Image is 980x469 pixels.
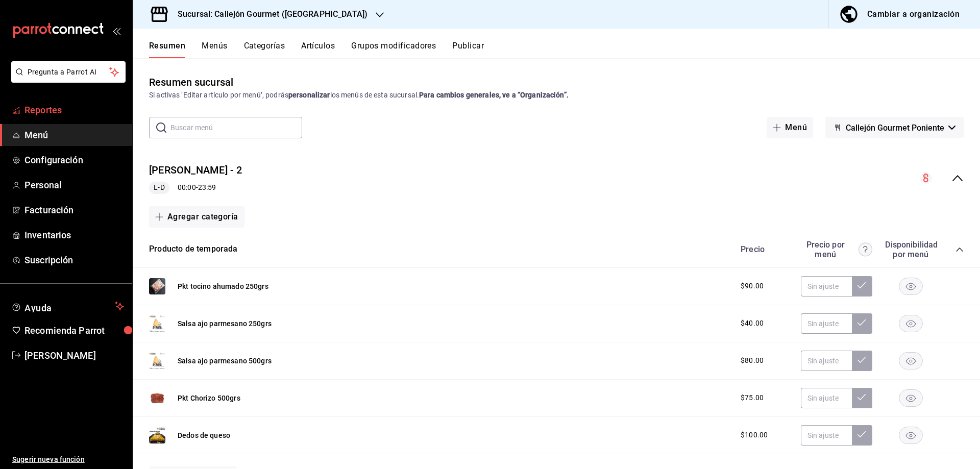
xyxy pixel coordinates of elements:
[178,281,268,291] button: Pkt tocino ahumado 250grs
[801,240,872,259] div: Precio por menú
[351,41,436,58] button: Grupos modificadores
[24,349,124,362] span: [PERSON_NAME]
[149,243,238,255] button: Producto de temporada
[244,41,285,58] button: Categorías
[730,244,796,254] div: Precio
[24,178,124,192] span: Personal
[24,128,124,142] span: Menú
[149,390,165,406] img: Preview
[419,91,569,99] strong: Para cambios generales, ve a “Organización”.
[149,278,165,294] img: Preview
[149,206,244,228] button: Agregar categoría
[12,454,124,465] span: Sugerir nueva función
[741,281,764,291] span: $90.00
[202,41,227,58] button: Menús
[801,313,852,334] input: Sin ajuste
[801,388,852,408] input: Sin ajuste
[149,90,964,101] div: Si activas ‘Editar artículo por menú’, podrás los menús de esta sucursal.
[28,67,110,78] span: Pregunta a Parrot AI
[149,182,242,194] div: 00:00 - 23:59
[452,41,484,58] button: Publicar
[178,393,240,403] button: Pkt Chorizo 500grs
[24,253,124,267] span: Suscripción
[767,117,813,138] button: Menú
[11,61,126,83] button: Pregunta a Parrot AI
[846,123,944,133] span: Callejón Gourmet Poniente
[288,91,330,99] strong: personalizar
[24,228,124,242] span: Inventarios
[149,427,165,443] img: Preview
[741,392,764,403] span: $75.00
[170,117,302,138] input: Buscar menú
[741,430,768,440] span: $100.00
[801,425,852,446] input: Sin ajuste
[150,182,168,193] span: L-D
[801,351,852,371] input: Sin ajuste
[867,7,960,21] div: Cambiar a organización
[149,163,242,178] button: [PERSON_NAME] - 2
[24,300,111,312] span: Ayuda
[149,315,165,332] img: Preview
[24,153,124,167] span: Configuración
[149,41,185,58] button: Resumen
[24,203,124,217] span: Facturación
[955,245,964,254] button: collapse-category-row
[178,356,272,366] button: Salsa ajo parmesano 500grs
[885,240,936,259] div: Disponibilidad por menú
[178,430,230,440] button: Dedos de queso
[133,155,980,202] div: collapse-menu-row
[178,318,272,329] button: Salsa ajo parmesano 250grs
[149,75,233,90] div: Resumen sucursal
[801,276,852,297] input: Sin ajuste
[24,103,124,117] span: Reportes
[24,324,124,337] span: Recomienda Parrot
[741,355,764,366] span: $80.00
[301,41,335,58] button: Artículos
[169,8,367,20] h3: Sucursal: Callejón Gourmet ([GEOGRAPHIC_DATA])
[741,318,764,329] span: $40.00
[7,74,126,85] a: Pregunta a Parrot AI
[112,27,120,35] button: open_drawer_menu
[149,41,980,58] div: navigation tabs
[825,117,964,138] button: Callejón Gourmet Poniente
[149,353,165,369] img: Preview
